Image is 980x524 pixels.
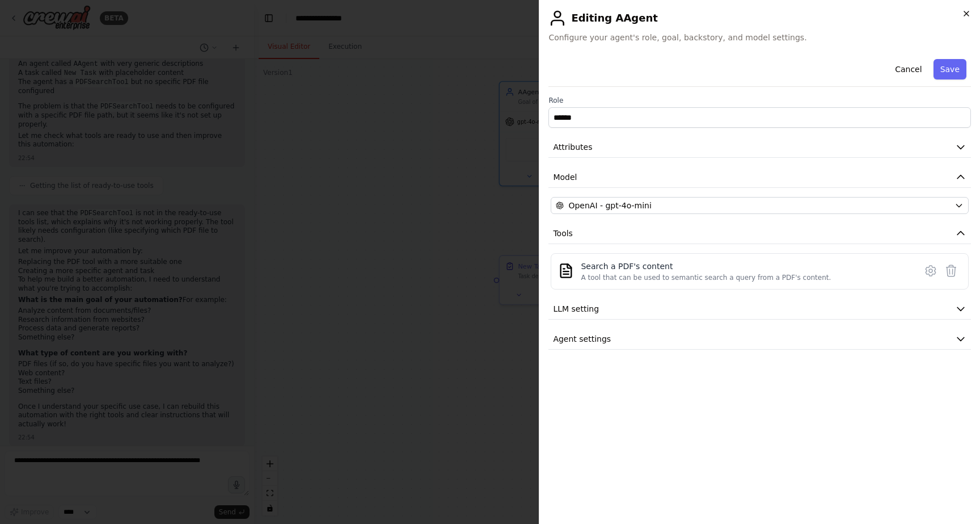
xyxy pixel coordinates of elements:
span: Attributes [553,141,592,153]
button: Tools [548,223,971,244]
label: Role [548,96,971,105]
button: Save [933,59,966,79]
span: Model [553,171,577,183]
button: Model [548,167,971,188]
span: Agent settings [553,333,611,345]
button: Agent settings [548,329,971,350]
div: A tool that can be used to semantic search a query from a PDF's content. [581,273,831,282]
button: Cancel [888,59,928,79]
span: OpenAI - gpt-4o-mini [568,200,651,211]
span: Configure your agent's role, goal, backstory, and model settings. [548,32,971,43]
span: Tools [553,228,573,239]
button: Configure tool [920,261,941,281]
div: Search a PDF's content [581,261,831,272]
span: LLM setting [553,303,599,315]
button: LLM setting [548,299,971,320]
button: OpenAI - gpt-4o-mini [551,197,969,214]
button: Attributes [548,137,971,158]
button: Delete tool [941,261,961,281]
img: PDFSearchTool [558,263,574,279]
h2: Editing AAgent [548,9,971,27]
